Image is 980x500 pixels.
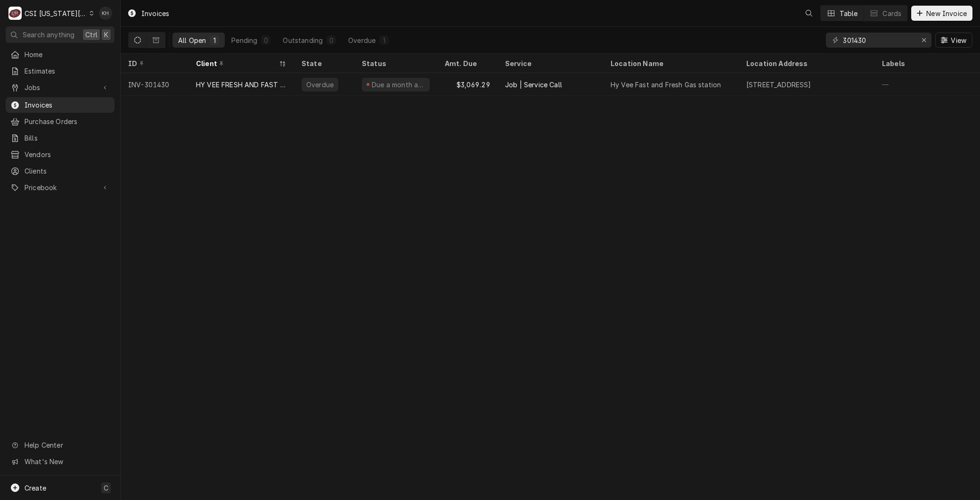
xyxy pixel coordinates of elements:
div: Client [196,58,277,68]
div: Job | Service Call [505,80,562,90]
div: Amt. Due [445,58,488,68]
div: INV-301430 [121,73,188,96]
div: Status [362,58,428,68]
div: Overdue [348,35,376,45]
div: 1 [381,35,387,45]
span: Clients [24,166,110,176]
a: Vendors [6,147,114,162]
div: Location Address [746,58,865,68]
a: Bills [6,130,114,146]
span: K [104,30,108,40]
button: Erase input [916,33,931,48]
div: C [8,7,22,20]
span: View [949,35,968,45]
span: Ctrl [85,30,98,40]
a: Invoices [6,97,114,113]
div: State [302,58,347,68]
span: Home [24,50,110,59]
span: Search anything [23,30,74,40]
span: C [104,483,108,493]
button: Search anythingCtrlK [6,26,114,43]
span: What's New [24,457,109,467]
div: CSI Kansas City's Avatar [8,7,22,20]
span: New Invoice [924,8,969,18]
button: Open search [801,6,817,21]
span: Bills [24,133,110,143]
div: [STREET_ADDRESS] [746,80,811,90]
div: Outstanding [283,35,323,45]
div: 1 [212,35,217,45]
button: View [935,33,972,48]
span: Invoices [24,100,110,110]
div: Table [840,8,858,18]
span: Create [24,484,46,492]
div: Kyley Hunnicutt's Avatar [99,7,112,20]
a: Go to Help Center [6,437,114,453]
div: Labels [882,58,980,68]
div: 0 [328,35,334,45]
a: Go to What's New [6,454,114,469]
a: Home [6,47,114,62]
div: All Open [178,35,206,45]
input: Keyword search [843,33,914,48]
a: Go to Pricebook [6,180,114,195]
div: Pending [231,35,257,45]
span: Vendors [24,150,110,159]
div: Service [505,58,594,68]
div: Hy Vee Fast and Fresh Gas station [611,80,721,90]
span: Estimates [24,66,110,76]
div: KH [99,7,112,20]
div: CSI [US_STATE][GEOGRAPHIC_DATA] [24,8,87,18]
span: Purchase Orders [24,117,110,126]
span: Jobs [24,83,96,92]
span: Help Center [24,440,109,450]
div: Location Name [611,58,729,68]
a: Clients [6,163,114,179]
div: ID [128,58,179,68]
div: 0 [263,35,269,45]
div: HY VEE FRESH AND FAST GAS STATION [196,80,286,90]
div: Cards [882,8,901,18]
a: Go to Jobs [6,80,114,95]
a: Estimates [6,63,114,79]
div: Due a month ago [371,80,426,90]
div: $3,069.29 [437,73,498,96]
div: Overdue [305,80,335,90]
span: Pricebook [24,183,96,192]
a: Purchase Orders [6,114,114,129]
button: New Invoice [911,6,972,21]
